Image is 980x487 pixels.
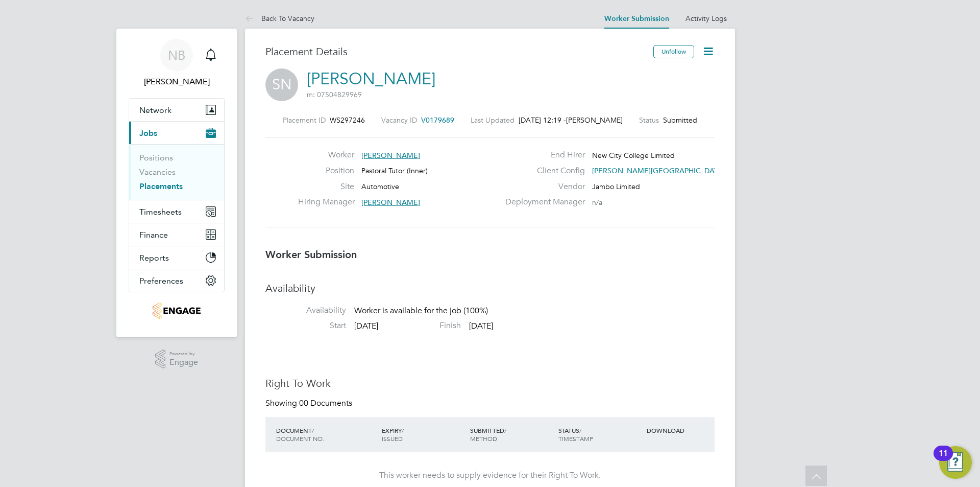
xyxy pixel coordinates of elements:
span: [DATE] [354,321,378,331]
div: DOWNLOAD [644,421,715,439]
button: Network [129,99,224,121]
button: Timesheets [129,200,224,223]
span: New City College Limited [592,151,675,160]
span: WS297246 [330,115,365,125]
span: NB [168,49,185,62]
span: Network [139,105,171,115]
div: Showing [265,398,354,409]
label: Last Updated [471,115,514,125]
label: Client Config [499,166,585,176]
span: Pastoral Tutor (Inner) [361,166,428,175]
label: Position [298,166,354,176]
a: Vacancies [139,167,176,177]
span: Jobs [139,128,157,138]
a: Back To Vacancy [245,14,314,23]
span: V0179689 [421,115,454,125]
span: [PERSON_NAME][GEOGRAPHIC_DATA] [592,166,724,175]
a: Worker Submission [604,14,669,23]
label: Hiring Manager [298,197,354,207]
span: [PERSON_NAME] [566,115,623,125]
span: / [312,426,314,434]
span: Finance [139,230,168,240]
a: Powered byEngage [155,350,199,369]
div: DOCUMENT [274,421,379,448]
label: Deployment Manager [499,197,585,207]
a: NB[PERSON_NAME] [129,39,225,88]
h3: Availability [265,282,715,295]
label: Placement ID [283,115,326,125]
span: n/a [592,198,602,207]
nav: Main navigation [116,29,237,337]
button: Preferences [129,269,224,292]
span: Automotive [361,182,399,191]
button: Unfollow [653,45,694,58]
b: Worker Submission [265,248,357,261]
label: Worker [298,150,354,160]
label: Vacancy ID [381,115,417,125]
img: jambo-logo-retina.png [153,303,200,319]
span: / [579,426,581,434]
span: Reports [139,253,169,263]
div: This worker needs to supply evidence for their Right To Work. [276,470,704,481]
span: Timesheets [139,207,182,217]
div: Jobs [129,144,224,200]
span: TIMESTAMP [558,434,593,443]
span: [DATE] 12:19 - [519,115,566,125]
div: SUBMITTED [468,421,556,448]
span: 00 Documents [299,398,352,408]
a: Go to home page [129,303,225,319]
label: Status [639,115,659,125]
span: ISSUED [382,434,403,443]
h3: Placement Details [265,45,646,58]
h3: Right To Work [265,377,715,390]
label: Site [298,181,354,192]
span: [PERSON_NAME] [361,151,420,160]
div: STATUS [556,421,644,448]
span: METHOD [470,434,497,443]
span: SN [265,68,298,101]
a: Activity Logs [685,14,727,23]
span: Nick Briant [129,76,225,88]
span: [PERSON_NAME] [361,198,420,207]
label: Availability [265,305,346,316]
span: Worker is available for the job (100%) [354,306,488,316]
span: / [504,426,506,434]
label: Finish [380,320,461,331]
span: Preferences [139,276,183,286]
span: Submitted [663,115,697,125]
span: / [402,426,404,434]
a: [PERSON_NAME] [307,69,435,89]
span: Powered by [169,350,198,358]
label: End Hirer [499,150,585,160]
span: m: 07504829969 [307,90,362,99]
label: Start [265,320,346,331]
div: 11 [939,453,948,467]
div: EXPIRY [379,421,468,448]
button: Open Resource Center, 11 new notifications [939,446,972,479]
a: Positions [139,153,173,163]
a: Placements [139,181,183,191]
button: Reports [129,246,224,269]
span: [DATE] [469,321,493,331]
span: Engage [169,358,198,367]
label: Vendor [499,181,585,192]
button: Finance [129,223,224,246]
span: DOCUMENT NO. [276,434,324,443]
span: Jambo Limited [592,182,640,191]
button: Jobs [129,122,224,144]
